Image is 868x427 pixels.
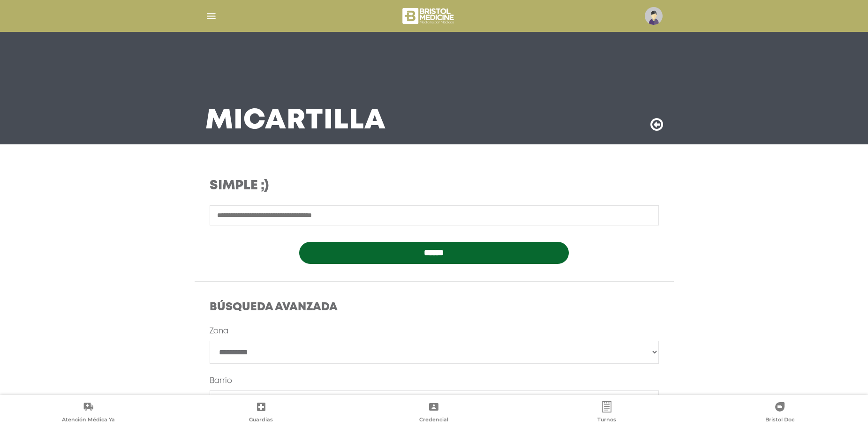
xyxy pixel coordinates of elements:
[210,326,228,337] label: Zona
[347,401,521,425] a: Credencial
[210,178,494,194] h3: Simple ;)
[2,401,175,425] a: Atención Médica Ya
[693,401,866,425] a: Bristol Doc
[249,416,273,425] span: Guardias
[175,401,348,425] a: Guardias
[205,109,386,133] h3: Mi Cartilla
[62,416,115,425] span: Atención Médica Ya
[210,375,232,387] label: Barrio
[419,416,448,425] span: Credencial
[205,10,217,22] img: Cober_menu-lines-white.svg
[401,5,457,27] img: bristol-medicine-blanco.png
[210,301,659,315] h4: Búsqueda Avanzada
[645,7,663,25] img: profile-placeholder.svg
[521,401,694,425] a: Turnos
[765,416,794,425] span: Bristol Doc
[597,416,616,425] span: Turnos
